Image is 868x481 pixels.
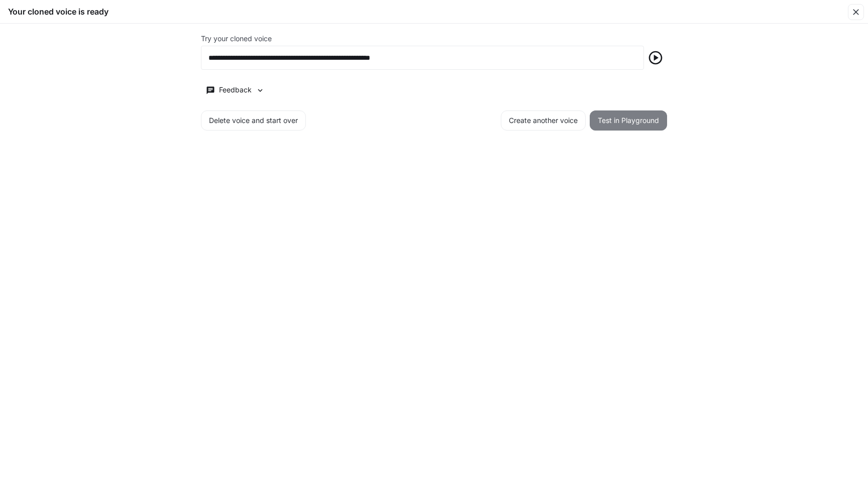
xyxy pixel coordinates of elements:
[201,82,269,98] button: Feedback
[8,6,108,17] h5: Your cloned voice is ready
[201,110,306,131] button: Delete voice and start over
[590,110,667,131] button: Test in Playground
[201,35,272,42] p: Try your cloned voice
[501,110,586,131] button: Create another voice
